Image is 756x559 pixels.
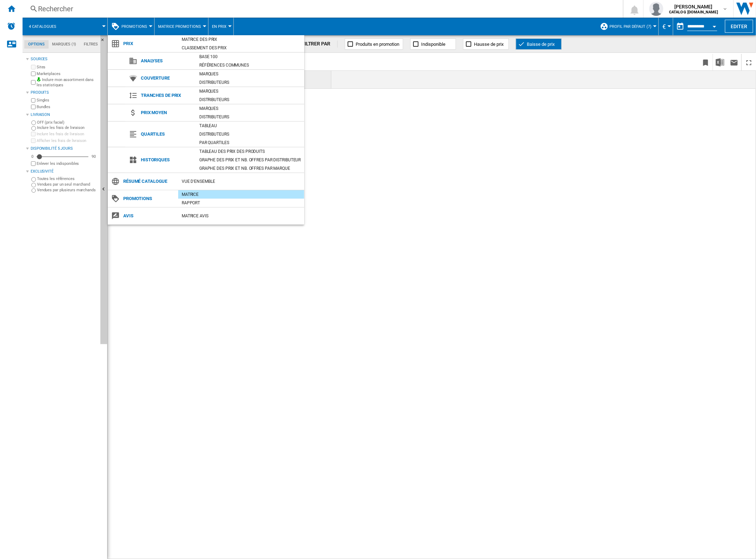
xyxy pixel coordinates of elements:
[196,122,304,129] div: Tableau
[137,129,196,139] span: Quartiles
[137,108,196,118] span: Prix moyen
[196,148,304,155] div: Tableau des prix des produits
[196,131,304,138] div: Distributeurs
[120,39,178,49] span: Prix
[137,155,196,165] span: Historiques
[120,176,178,186] span: Résumé catalogue
[196,70,304,77] div: Marques
[178,178,304,185] div: Vue d'ensemble
[196,62,304,69] div: Références communes
[196,156,304,163] div: Graphe des prix et nb. offres par distributeur
[137,56,196,66] span: Analyses
[178,44,304,51] div: Classement des prix
[196,165,304,172] div: Graphe des prix et nb. offres par marque
[178,191,304,198] div: Matrice
[196,79,304,86] div: Distributeurs
[178,212,304,219] div: Matrice AVIS
[196,96,304,103] div: Distributeurs
[120,211,178,221] span: Avis
[137,91,196,100] span: Tranches de prix
[196,88,304,95] div: Marques
[196,113,304,120] div: Distributeurs
[196,53,304,60] div: Base 100
[196,105,304,112] div: Marques
[120,194,178,204] span: Promotions
[178,199,304,206] div: Rapport
[196,139,304,146] div: Par quartiles
[178,36,304,43] div: Matrice des prix
[137,73,196,83] span: Couverture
